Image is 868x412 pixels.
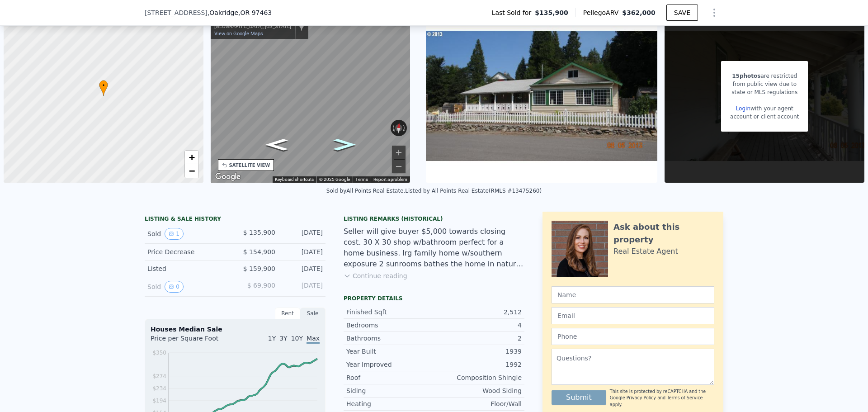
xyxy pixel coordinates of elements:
[613,221,714,246] div: Ask about this property
[346,386,434,395] div: Siding
[346,308,434,317] div: Finished Sqft
[298,21,305,31] a: Show location on map
[667,395,703,400] a: Terms of Service
[552,286,714,303] input: Name
[736,105,750,112] a: Login
[326,188,406,194] div: Sold by All Points Real Estate .
[211,9,410,183] div: Map
[552,307,714,324] input: Email
[583,8,623,17] span: Pellego ARV
[147,264,228,273] div: Listed
[165,228,184,240] button: View historical data
[268,335,276,342] span: 1Y
[666,5,698,21] button: SAVE
[213,171,243,183] a: Open this area in Google Maps (opens a new window)
[256,136,297,153] path: Go West, Willamette Way
[147,247,228,256] div: Price Decrease
[291,335,303,342] span: 10Y
[243,248,275,256] span: $ 154,900
[426,9,657,183] img: Sale: 99591073 Parcel: 79131432
[552,390,606,405] button: Submit
[346,321,434,330] div: Bedrooms
[189,165,194,176] span: −
[213,171,243,183] img: Google
[165,281,184,293] button: View historical data
[346,360,434,369] div: Year Improved
[324,136,364,153] path: Go East, Willamette Way
[344,295,524,302] div: Property details
[152,350,166,356] tspan: $350
[243,229,275,236] span: $ 135,900
[214,24,291,29] div: [GEOGRAPHIC_DATA], [US_STATE]
[185,151,198,164] a: Zoom in
[355,177,368,182] a: Terms (opens in new tab)
[730,72,799,80] div: are restricted
[243,265,275,272] span: $ 159,900
[552,328,714,345] input: Phone
[208,8,272,17] span: , Oakridge
[346,347,434,356] div: Year Built
[275,308,300,319] div: Rent
[238,9,272,16] span: , OR 97463
[283,281,323,293] div: [DATE]
[279,335,287,342] span: 3Y
[392,146,406,159] button: Zoom in
[247,282,275,289] span: $ 69,900
[283,264,323,273] div: [DATE]
[346,334,434,343] div: Bathrooms
[392,160,406,173] button: Zoom out
[275,176,314,183] button: Keyboard shortcuts
[344,271,407,280] button: Continue reading
[434,321,522,330] div: 4
[185,164,198,178] a: Zoom out
[535,8,568,17] span: $135,900
[283,247,323,256] div: [DATE]
[434,347,522,356] div: 1939
[319,177,350,182] span: © 2025 Google
[434,334,522,343] div: 2
[434,360,522,369] div: 1992
[344,226,524,270] div: Seller will give buyer $5,000 towards closing cost. 30 X 30 shop w/bathroom perfect for a home bu...
[730,113,799,121] div: account or client account
[151,334,235,348] div: Price per Square Foot
[395,119,403,136] button: Reset the view
[152,385,166,392] tspan: $234
[300,308,325,319] div: Sale
[189,152,194,163] span: +
[147,281,228,293] div: Sold
[229,162,270,169] div: SATELLITE VIEW
[732,73,760,79] span: 15 photos
[705,4,723,22] button: Show Options
[152,373,166,379] tspan: $274
[405,188,542,194] div: Listed by All Points Real Estate (RMLS #13475260)
[211,9,410,183] div: Street View
[152,398,166,404] tspan: $194
[434,308,522,317] div: 2,512
[99,80,108,96] div: •
[610,388,714,408] div: This site is protected by reCAPTCHA and the Google and apply.
[627,395,656,400] a: Privacy Policy
[151,325,320,334] div: Houses Median Sale
[99,81,108,90] span: •
[434,386,522,395] div: Wood Siding
[613,246,678,257] div: Real Estate Agent
[730,88,799,96] div: state or MLS regulations
[750,105,793,112] span: with your agent
[492,8,535,17] span: Last Sold for
[344,215,524,223] div: Listing Remarks (Historical)
[145,215,325,224] div: LISTING & SALE HISTORY
[434,373,522,382] div: Composition Shingle
[307,335,320,344] span: Max
[373,177,407,182] a: Report a problem
[730,80,799,88] div: from public view due to
[402,120,407,136] button: Rotate clockwise
[434,399,522,408] div: Floor/Wall
[391,120,396,136] button: Rotate counterclockwise
[283,228,323,240] div: [DATE]
[346,373,434,382] div: Roof
[214,31,263,37] a: View on Google Maps
[622,9,656,16] span: $362,000
[346,399,434,408] div: Heating
[145,8,208,17] span: [STREET_ADDRESS]
[147,228,228,240] div: Sold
